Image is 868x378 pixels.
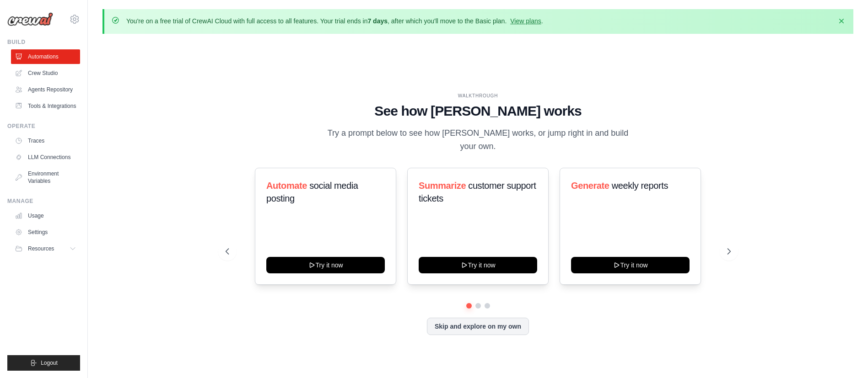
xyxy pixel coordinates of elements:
[226,103,731,119] h1: See how [PERSON_NAME] works
[419,257,537,273] button: Try it now
[11,166,80,188] a: Environment Variables
[126,16,543,26] p: You're on a free trial of CrewAI Cloud with full access to all features. Your trial ends in , aft...
[367,17,388,25] strong: 7 days
[571,257,690,273] button: Try it now
[266,181,358,203] span: social media posting
[7,122,80,130] div: Operate
[11,99,80,113] a: Tools & Integrations
[7,38,80,46] div: Build
[11,150,80,165] a: LLM Connections
[7,12,53,26] img: Logo
[419,181,536,203] span: customer support tickets
[324,127,632,154] p: Try a prompt below to see how [PERSON_NAME] works, or jump right in and build your own.
[7,355,80,371] button: Logout
[11,208,80,223] a: Usage
[822,334,868,378] iframe: Chat Widget
[7,197,80,205] div: Manage
[266,181,307,191] span: Automate
[419,181,466,191] span: Summarize
[11,66,80,80] a: Crew Studio
[11,49,80,64] a: Automations
[226,92,731,99] div: WALKTHROUGH
[571,181,609,191] span: Generate
[510,17,541,25] a: View plans
[11,133,80,148] a: Traces
[41,359,58,367] span: Logout
[427,318,529,335] button: Skip and explore on my own
[612,181,668,191] span: weekly reports
[266,257,385,273] button: Try it now
[28,245,54,252] span: Resources
[11,225,80,240] a: Settings
[11,82,80,97] a: Agents Repository
[11,241,80,256] button: Resources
